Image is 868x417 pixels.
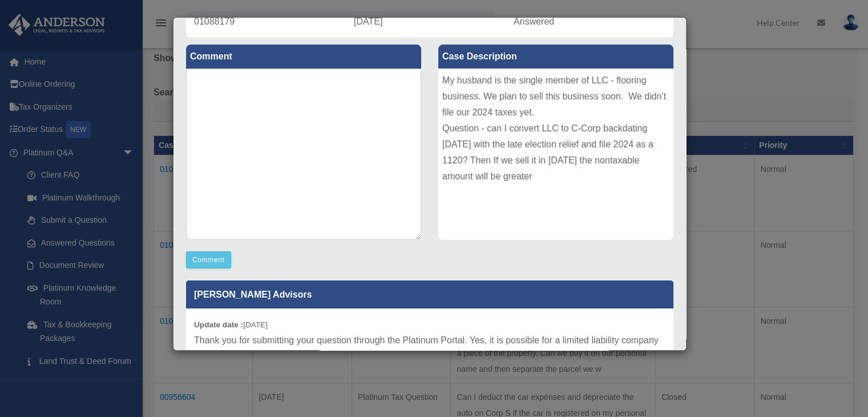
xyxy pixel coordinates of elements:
[194,320,268,329] small: [DATE]
[354,17,382,26] span: [DATE]
[186,45,421,69] label: Comment
[514,17,554,26] span: Answered
[438,45,673,69] label: Case Description
[194,320,243,329] b: Update date :
[186,251,231,268] button: Comment
[438,69,673,240] div: My husband is the single member of LLC - flooring business. We plan to sell this business soon. W...
[194,17,235,26] span: 01088179
[186,280,673,308] p: [PERSON_NAME] Advisors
